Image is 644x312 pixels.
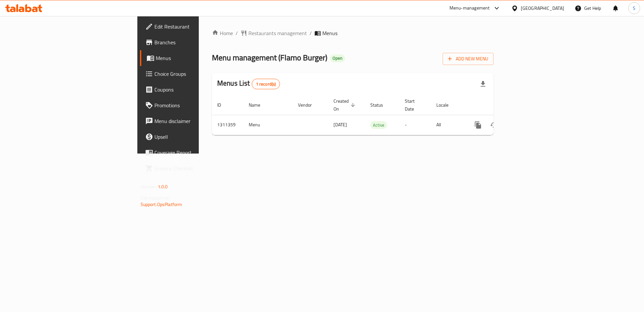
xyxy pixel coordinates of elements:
[330,55,345,61] span: Open
[443,53,494,65] button: Add New Menu
[140,66,245,82] a: Choice Groups
[154,133,240,141] span: Upsell
[521,5,564,12] div: [GEOGRAPHIC_DATA]
[248,29,307,37] span: Restaurants management
[633,5,635,12] span: S
[241,29,307,37] a: Restaurants management
[333,120,347,129] span: [DATE]
[370,101,392,109] span: Status
[154,164,240,172] span: Grocery Checklist
[252,81,280,87] span: 1 record(s)
[156,54,240,62] span: Menus
[322,29,337,37] span: Menus
[140,82,245,97] a: Coupons
[465,95,539,115] th: Actions
[140,19,245,34] a: Edit Restaurant
[405,97,423,113] span: Start Date
[154,38,240,46] span: Branches
[217,101,230,109] span: ID
[470,117,486,133] button: more
[140,97,245,113] a: Promotions
[140,160,245,176] a: Grocery Checklist
[475,76,491,92] div: Export file
[141,194,171,202] span: Get support on:
[400,115,431,135] td: -
[154,70,240,78] span: Choice Groups
[249,101,269,109] span: Name
[154,117,240,125] span: Menu disclaimer
[212,29,494,37] nav: breadcrumb
[449,4,490,12] div: Menu-management
[141,182,157,191] span: Version:
[140,113,245,129] a: Menu disclaimer
[212,95,539,135] table: enhanced table
[370,121,387,129] div: Active
[217,78,280,89] h2: Menus List
[436,101,457,109] span: Locale
[154,149,240,156] span: Coverage Report
[431,115,465,135] td: All
[141,200,182,209] a: Support.OpsPlatform
[140,34,245,50] a: Branches
[486,117,502,133] button: Change Status
[140,50,245,66] a: Menus
[243,115,293,135] td: Menu
[140,145,245,160] a: Coverage Report
[333,97,357,113] span: Created On
[370,121,387,129] span: Active
[448,55,488,63] span: Add New Menu
[154,23,240,31] span: Edit Restaurant
[310,29,312,37] li: /
[330,54,345,62] div: Open
[154,101,240,109] span: Promotions
[298,101,320,109] span: Vendor
[212,50,327,65] span: Menu management ( Flamo Burger )
[154,86,240,94] span: Coupons
[140,129,245,145] a: Upsell
[252,79,280,89] div: Total records count
[158,182,168,191] span: 1.0.0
